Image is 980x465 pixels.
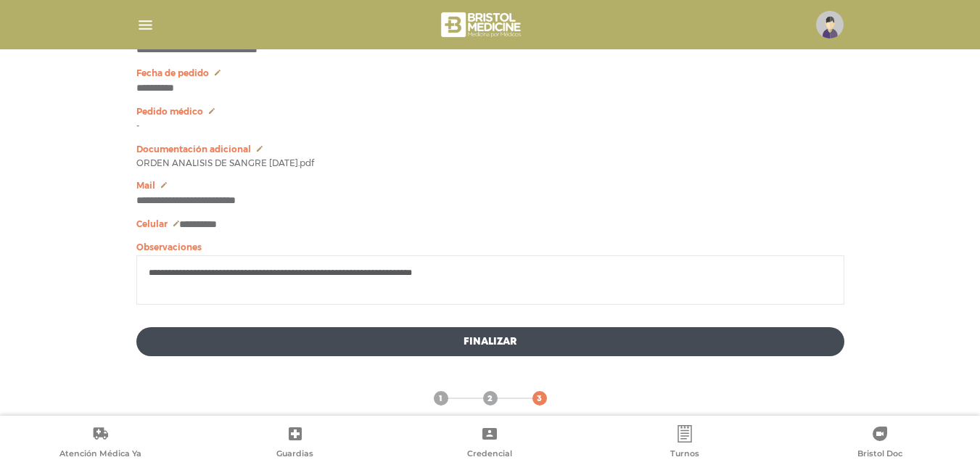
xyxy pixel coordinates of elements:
span: Documentación adicional [136,144,251,155]
span: 1 [439,392,442,406]
a: 2 [483,391,498,406]
span: 3 [537,392,542,406]
span: Mail [136,181,155,191]
span: Credencial [467,448,512,461]
a: Bristol Doc [782,425,977,462]
p: - [136,121,844,131]
span: Bristol Doc [857,448,902,461]
a: 3 [532,391,547,406]
img: profile-placeholder.svg [816,11,844,38]
img: Cober_menu-lines-white.svg [136,16,155,34]
span: Pedido médico [136,107,203,117]
span: Turnos [670,448,699,461]
span: Guardias [276,448,313,461]
img: bristol-medicine-blanco.png [439,7,525,42]
p: Observaciones [136,242,844,252]
a: 1 [434,391,448,406]
a: Turnos [588,425,783,462]
button: Finalizar [136,327,844,356]
span: 2 [487,392,493,406]
a: Atención Médica Ya [3,425,198,462]
a: Guardias [198,425,393,462]
span: Fecha de pedido [136,68,209,78]
span: Celular [136,219,168,229]
span: ORDEN ANALISIS DE SANGRE [DATE].pdf [136,159,314,168]
span: Atención Médica Ya [59,448,141,461]
a: Credencial [392,425,588,462]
